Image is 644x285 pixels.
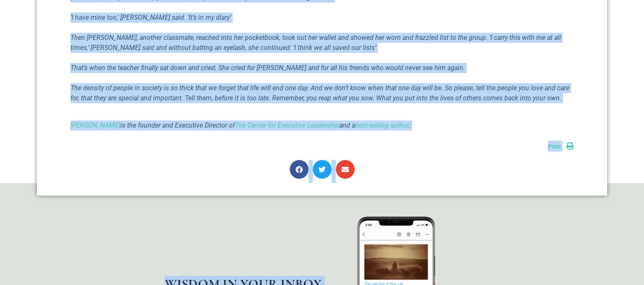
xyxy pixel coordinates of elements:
[70,121,410,129] i: is the founder and Executive Director of and a .
[355,121,409,129] a: best-selling author
[548,143,574,150] a: Print
[313,160,332,179] div: Share on twitter
[70,84,569,102] em: The density of people in society is so thick that we forget that life will end one day. And we do...
[70,34,561,52] em: Then [PERSON_NAME], another classmate, reached into her pocketbook, took out her wallet and showe...
[70,121,120,129] a: [PERSON_NAME]
[548,143,561,150] span: Print
[290,160,309,179] div: Share on facebook
[235,121,339,129] a: The Center for Executive Leadership
[70,64,465,72] em: That’s when the teacher finally sat down and cried. She cried for [PERSON_NAME] and for all his f...
[336,160,355,179] div: Share on email
[70,13,231,21] em: ‘I have mine too,’ [PERSON_NAME] said. ‘It’s in my diary’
